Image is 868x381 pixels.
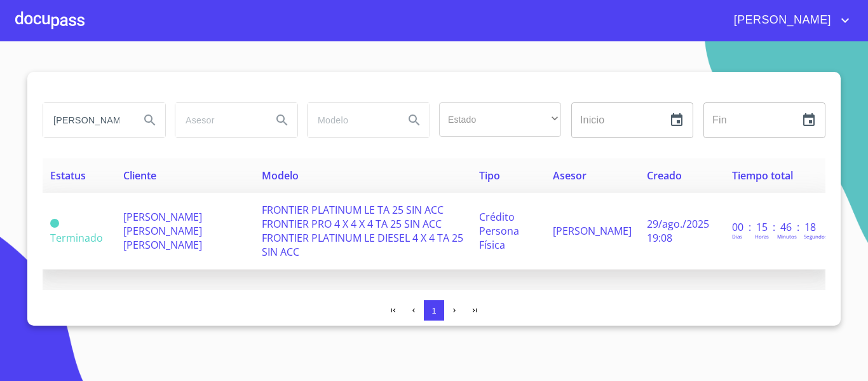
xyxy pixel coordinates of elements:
[267,105,297,135] button: Search
[724,10,853,31] button: account of current user
[399,105,430,135] button: Search
[479,169,500,183] span: Tipo
[175,103,262,137] input: search
[50,231,103,245] span: Terminado
[431,306,436,315] span: 1
[647,217,709,245] span: 29/ago./2025 19:08
[43,103,130,137] input: search
[135,105,165,135] button: Search
[804,233,827,240] p: Segundos
[262,203,463,259] span: FRONTIER PLATINUM LE TA 25 SIN ACC FRONTIER PRO 4 X 4 X 4 TA 25 SIN ACC FRONTIER PLATINUM LE DIES...
[724,10,837,31] span: [PERSON_NAME]
[308,103,394,137] input: search
[123,210,202,252] span: [PERSON_NAME] [PERSON_NAME] [PERSON_NAME]
[553,224,632,238] span: [PERSON_NAME]
[732,169,793,183] span: Tiempo total
[755,233,769,240] p: Horas
[262,169,299,183] span: Modelo
[647,169,682,183] span: Creado
[732,233,742,240] p: Dias
[50,169,86,183] span: Estatus
[777,233,797,240] p: Minutos
[50,219,59,228] span: Terminado
[439,102,561,137] div: ​
[732,220,818,234] p: 00 : 15 : 46 : 18
[123,169,156,183] span: Cliente
[553,169,587,183] span: Asesor
[479,210,519,252] span: Crédito Persona Física
[424,300,444,321] button: 1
